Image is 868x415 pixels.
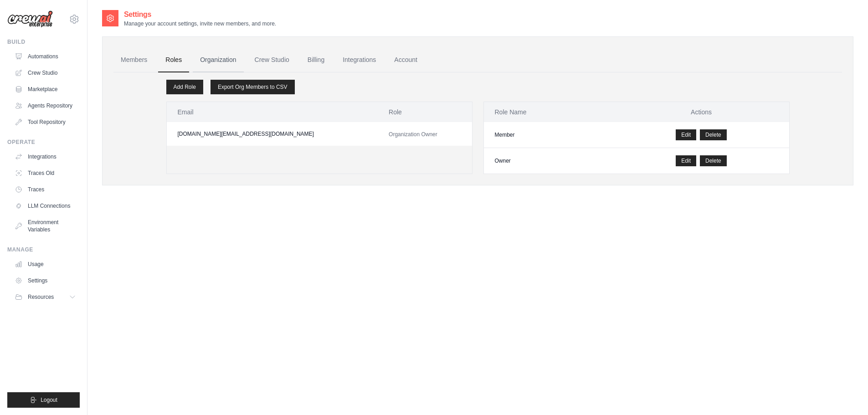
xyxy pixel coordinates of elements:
[11,273,80,288] a: Settings
[11,149,80,164] a: Integrations
[7,246,80,253] div: Manage
[11,49,80,64] a: Automations
[193,48,243,72] a: Organization
[700,155,727,166] button: Delete
[11,115,80,129] a: Tool Repository
[676,129,696,140] a: Edit
[11,182,80,197] a: Traces
[11,66,80,80] a: Crew Studio
[41,396,57,404] span: Logout
[11,257,80,272] a: Usage
[387,48,425,72] a: Account
[167,122,378,146] td: [DOMAIN_NAME][EMAIL_ADDRESS][DOMAIN_NAME]
[7,392,80,408] button: Logout
[167,102,378,122] th: Email
[11,98,80,113] a: Agents Repository
[7,38,80,46] div: Build
[211,80,295,94] a: Export Org Members to CSV
[378,102,472,122] th: Role
[158,48,189,72] a: Roles
[614,102,789,122] th: Actions
[335,48,383,72] a: Integrations
[124,20,276,27] p: Manage your account settings, invite new members, and more.
[300,48,332,72] a: Billing
[676,155,696,166] a: Edit
[484,148,614,174] td: Owner
[7,138,80,146] div: Operate
[11,215,80,237] a: Environment Variables
[124,9,276,20] h2: Settings
[389,131,437,138] span: Organization Owner
[11,199,80,213] a: LLM Connections
[28,293,54,301] span: Resources
[11,166,80,180] a: Traces Old
[7,10,53,28] img: Logo
[113,48,154,72] a: Members
[11,290,80,304] button: Resources
[11,82,80,97] a: Marketplace
[247,48,297,72] a: Crew Studio
[484,102,614,122] th: Role Name
[166,80,203,94] a: Add Role
[700,129,727,140] button: Delete
[484,122,614,148] td: Member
